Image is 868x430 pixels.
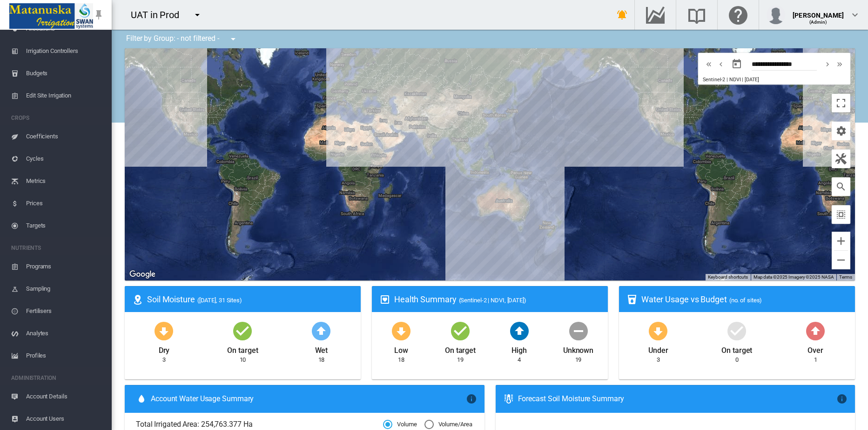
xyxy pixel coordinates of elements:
[315,342,328,356] div: Wet
[318,356,325,364] div: 18
[626,294,638,305] md-icon: icon-cup-water
[26,345,104,367] span: Profiles
[127,268,158,280] img: Google
[197,297,242,304] span: ([DATE], 31 Sites)
[162,356,166,364] div: 3
[424,420,472,429] md-radio-button: Volume/Area
[807,342,823,356] div: Over
[132,294,143,305] md-icon: icon-map-marker-radius
[192,9,203,20] md-icon: icon-menu-down
[503,393,514,404] md-icon: icon-thermometer-lines
[657,356,660,364] div: 3
[394,293,600,305] div: Health Summary
[26,192,104,215] span: Prices
[822,59,833,70] md-icon: icon-chevron-right
[11,111,104,125] span: CROPS
[849,9,861,20] md-icon: icon-chevron-down
[518,394,837,404] div: Forecast Soil Moisture Summary
[136,419,383,430] span: Total Irrigated Area: 254,763.377 Ha
[721,342,752,356] div: On target
[9,3,93,29] img: Matanuska_LOGO.png
[379,294,390,305] md-icon: icon-heart-box-outline
[383,420,417,429] md-radio-button: Volume
[835,125,847,137] md-icon: icon-cog
[834,59,845,70] md-icon: icon-chevron-double-right
[136,393,147,404] md-icon: icon-water
[703,59,715,70] button: icon-chevron-double-left
[835,209,847,220] md-icon: icon-select-all
[735,356,739,364] div: 0
[11,371,104,385] span: ADMINISTRATION
[647,319,669,342] md-icon: icon-arrow-down-bold-circle
[240,356,246,364] div: 10
[26,40,104,62] span: Irrigation Controllers
[834,59,846,70] button: icon-chevron-double-right
[715,59,727,70] button: icon-chevron-left
[727,9,749,20] md-icon: Click here for help
[742,77,759,83] span: | [DATE]
[567,319,590,342] md-icon: icon-minus-circle
[445,342,476,356] div: On target
[832,122,850,140] button: icon-cog
[809,20,828,25] span: (Admin)
[26,278,104,300] span: Sampling
[153,319,175,342] md-icon: icon-arrow-down-bold-circle
[835,181,847,192] md-icon: icon-magnify
[26,215,104,237] span: Targets
[119,30,245,48] div: Filter by Group: - not filtered -
[575,356,582,364] div: 19
[617,9,628,20] md-icon: icon-bell-ring
[832,232,850,250] button: Zoom in
[821,59,834,70] button: icon-chevron-right
[729,297,762,304] span: (no. of sites)
[127,268,158,280] a: Open this area in Google Maps (opens a new window)
[563,342,593,356] div: Unknown
[159,342,170,356] div: Dry
[227,342,258,356] div: On target
[26,322,104,345] span: Analytes
[641,293,848,305] div: Water Usage vs Budget
[151,394,466,404] span: Account Water Usage Summary
[11,241,104,255] span: NUTRIENTS
[224,30,242,48] button: icon-menu-down
[644,9,666,20] md-icon: Go to the Data Hub
[390,319,412,342] md-icon: icon-arrow-down-bold-circle
[518,356,521,364] div: 4
[26,85,104,107] span: Edit Site Irrigation
[457,356,464,364] div: 19
[26,148,104,170] span: Cycles
[832,251,850,269] button: Zoom out
[511,342,527,356] div: High
[754,274,834,280] span: Map data ©2025 Imagery ©2025 NASA
[26,255,104,278] span: Programs
[449,319,471,342] md-icon: icon-checkbox-marked-circle
[832,177,850,196] button: icon-magnify
[716,59,726,70] md-icon: icon-chevron-left
[398,356,404,364] div: 18
[832,94,850,112] button: Toggle fullscreen view
[26,125,104,148] span: Coefficients
[804,319,827,342] md-icon: icon-arrow-up-bold-circle
[793,7,844,16] div: [PERSON_NAME]
[228,33,239,45] md-icon: icon-menu-down
[839,274,852,280] a: Terms
[686,9,708,20] md-icon: Search the knowledge base
[767,6,785,24] img: profile.jpg
[466,393,477,404] md-icon: icon-information
[26,62,104,85] span: Budgets
[726,319,748,342] md-icon: icon-checkbox-marked-circle
[459,297,526,304] span: (Sentinel-2 | NDVI, [DATE])
[93,9,104,20] md-icon: icon-pin
[147,293,353,305] div: Soil Moisture
[704,59,714,70] md-icon: icon-chevron-double-left
[131,8,188,21] div: UAT in Prod
[814,356,817,364] div: 1
[508,319,531,342] md-icon: icon-arrow-up-bold-circle
[26,300,104,322] span: Fertilisers
[727,55,746,73] button: md-calendar
[703,77,740,83] span: Sentinel-2 | NDVI
[613,6,632,24] button: icon-bell-ring
[832,205,850,224] button: icon-select-all
[26,385,104,408] span: Account Details
[26,170,104,192] span: Metrics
